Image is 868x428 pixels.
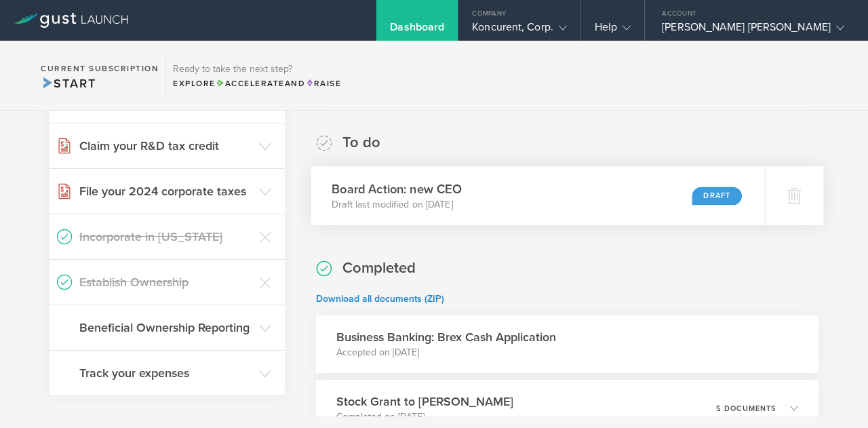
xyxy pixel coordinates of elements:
[216,79,306,88] span: and
[41,64,159,73] h2: Current Subscription
[716,405,776,412] p: 5 documents
[336,328,556,346] h3: Business Banking: Brex Cash Application
[662,20,844,41] div: [PERSON_NAME] [PERSON_NAME]
[332,180,462,198] h3: Board Action: new CEO
[79,364,252,382] h3: Track your expenses
[336,410,513,424] p: Completed on [DATE]
[336,393,513,410] h3: Stock Grant to [PERSON_NAME]
[336,346,556,359] p: Accepted on [DATE]
[800,363,868,428] iframe: Chat Widget
[41,76,96,91] span: Start
[342,133,380,153] h2: To do
[305,79,341,88] span: Raise
[595,20,631,41] div: Help
[342,258,416,278] h2: Completed
[79,228,252,246] h3: Incorporate in [US_STATE]
[79,137,252,155] h3: Claim your R&D tax credit
[216,79,285,88] span: Accelerate
[79,273,252,291] h3: Establish Ownership
[79,319,252,336] h3: Beneficial Ownership Reporting
[165,54,348,96] div: Ready to take the next step?ExploreAccelerateandRaise
[692,187,743,205] div: Draft
[390,20,444,41] div: Dashboard
[173,64,341,74] h3: Ready to take the next step?
[79,182,252,200] h3: File your 2024 corporate taxes
[472,20,567,41] div: Koncurent, Corp.
[173,77,341,90] div: Explore
[316,293,444,305] a: Download all documents (ZIP)
[311,166,765,225] div: Board Action: new CEODraft last modified on [DATE]Draft
[332,197,462,211] p: Draft last modified on [DATE]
